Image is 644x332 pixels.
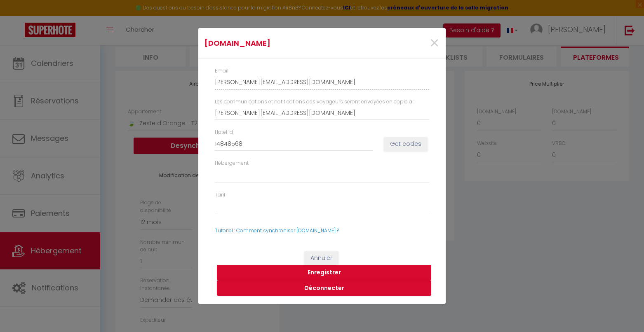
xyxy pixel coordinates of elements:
[217,265,431,281] button: Enregistrer
[429,31,440,56] span: ×
[215,159,249,167] label: Hébergement
[384,137,428,151] button: Get codes
[217,281,431,296] button: Déconnecter
[429,35,440,52] button: Close
[215,98,414,106] label: Les communications et notifications des voyageurs seront envoyées en copie à :
[215,67,228,75] label: Email
[304,251,338,265] button: Annuler
[215,191,226,199] label: Tarif
[7,3,31,28] button: Ouvrir le widget de chat LiveChat
[215,129,233,136] label: Hotel id
[215,227,339,234] a: Tutoriel : Comment synchroniser [DOMAIN_NAME] ?
[204,37,357,49] h4: [DOMAIN_NAME]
